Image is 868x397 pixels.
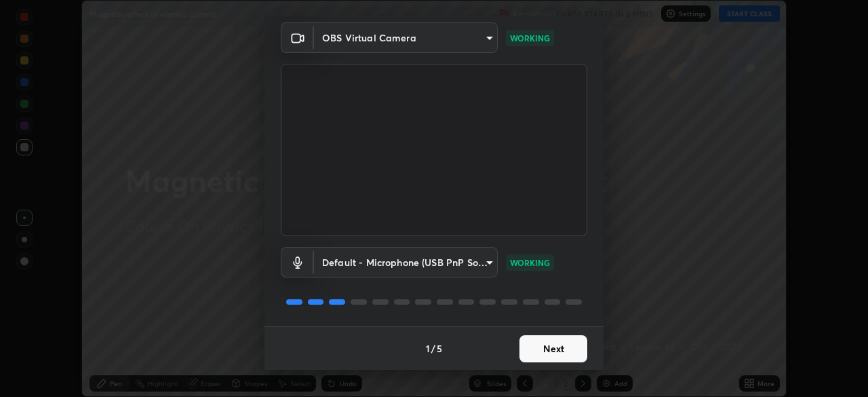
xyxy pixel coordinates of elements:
h4: 5 [437,341,442,356]
p: WORKING [510,32,550,44]
p: WORKING [510,257,550,269]
button: Next [519,335,587,362]
h4: 1 [426,341,430,356]
h4: / [431,341,435,356]
div: OBS Virtual Camera [314,247,498,278]
div: OBS Virtual Camera [314,22,498,53]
